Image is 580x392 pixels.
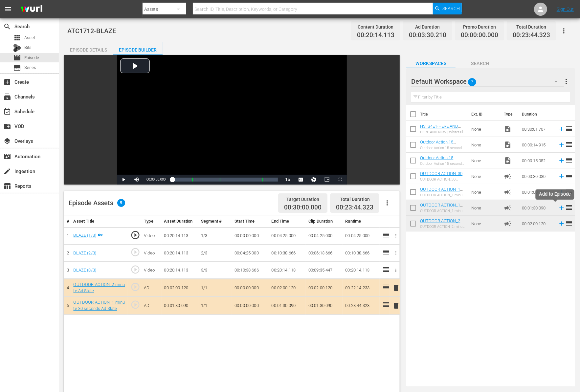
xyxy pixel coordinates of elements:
span: delete [392,284,400,292]
td: 2 [64,245,71,262]
td: 00:20:14.113 [162,245,198,262]
span: Automation [3,153,11,161]
button: Search [433,3,462,14]
span: play_circle_outline [130,265,140,274]
th: Type [141,215,161,228]
span: Series [24,64,36,71]
button: delete [392,301,400,311]
td: Video [141,245,161,262]
span: Episode [24,54,39,61]
span: Overlays [3,137,11,145]
svg: Add to Episode [558,125,565,133]
td: 00:20:14.113 [162,227,198,245]
span: Create [3,78,11,86]
div: Outdoor Action 15 second spot [420,146,466,150]
td: 1 [64,227,71,245]
span: Ad [504,204,512,212]
th: Asset Duration [162,215,198,228]
div: Target Duration [284,195,322,204]
div: OUTDOOR ACTION_2 minute Ad Slate [420,225,466,229]
button: Captions [294,175,307,185]
td: 00:01:30.090 [269,297,306,315]
td: 00:04:25.000 [343,227,379,245]
td: 00:02:00.120 [269,279,306,297]
div: Episode Assets [69,199,125,207]
a: BLAZE (1/3) [73,233,96,238]
td: 00:20:14.113 [162,262,198,279]
td: 00:00:14.915 [519,137,555,153]
td: 00:01:30.090 [306,297,343,315]
span: Bits [24,44,32,51]
div: Total Duration [336,195,373,204]
td: 00:00:15.082 [519,153,555,168]
th: Type [500,105,518,123]
th: Segment # [198,215,232,228]
a: OUTDOOR ACTION_1 minute Ad Slate [420,187,463,197]
td: 3 [64,262,71,279]
button: Picture-in-Picture [321,175,334,185]
td: 3/3 [198,262,232,279]
a: Sign Out [557,7,574,12]
td: 00:01:30.090 [162,297,198,315]
td: 00:09:35.447 [306,262,343,279]
span: play_circle_outline [130,300,140,310]
td: 00:20:14.113 [343,262,379,279]
span: 00:03:30.210 [409,32,446,39]
span: Channels [3,93,11,101]
div: OUTDOOR ACTION_30 second Ad Slate [420,177,466,182]
span: Asset [13,34,21,42]
span: Schedule [3,108,11,116]
td: 2/3 [198,245,232,262]
div: Content Duration [357,22,394,32]
td: 00:23:44.323 [343,297,379,315]
span: menu [4,5,12,13]
span: VOD [3,122,11,130]
span: Asset [24,34,35,41]
span: Ad [504,172,512,180]
img: ans4CAIJ8jUAAAAAAAAAAAAAAAAAAAAAAAAgQb4GAAAAAAAAAAAAAAAAAAAAAAAAJMjXAAAAAAAAAAAAAAAAAAAAAAAAgAT5G... [16,2,47,17]
td: AD [141,297,161,315]
th: Ext. ID [468,105,500,123]
td: 00:01:30.090 [519,200,555,216]
td: 00:00:00.000 [232,279,269,297]
div: Outdoor Action 15 second spot [420,162,466,166]
button: delete [392,283,400,293]
a: OUTDOOR ACTION_30 second Ad Slate [420,171,465,181]
td: 00:20:14.113 [269,262,306,279]
th: Start Time [232,215,269,228]
span: Video [504,157,512,164]
svg: Add to Episode [558,141,565,148]
svg: Add to Episode [558,173,565,180]
span: reorder [565,204,573,211]
div: Default Workspace [411,72,564,91]
td: AD [141,279,161,297]
th: Title [420,105,467,123]
a: Outdoor Action 15 second spot 28f [420,140,456,149]
td: 00:04:25.000 [269,227,306,245]
button: more_vert [562,74,570,89]
button: Play [117,175,130,185]
td: 00:00:30.030 [519,168,555,184]
span: reorder [565,219,573,227]
div: HERE AND NOW | Whitetail Hunting Camp in [US_STATE] [420,130,466,134]
span: Video [504,125,512,133]
span: 00:20:14.113 [357,32,394,39]
td: 00:04:25.000 [306,227,343,245]
span: delete [392,302,400,310]
td: None [469,137,501,153]
span: Search [3,23,11,31]
td: None [469,200,501,216]
a: Outdoor Action 15 second spot [420,155,456,165]
td: None [469,153,501,168]
div: OUTDOOR ACTION_1 minute 30 seconds Ad Slate [420,209,466,213]
span: reorder [565,156,573,164]
span: Ad [504,220,512,228]
th: Asset Title [71,215,128,228]
svg: Add to Episode [558,157,565,164]
span: more_vert [562,77,570,85]
button: Episode Details [64,42,113,55]
span: 00:23:44.323 [513,32,550,39]
td: 00:00:00.000 [232,297,269,315]
span: play_circle_outline [130,247,140,257]
div: Bits [13,44,21,52]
